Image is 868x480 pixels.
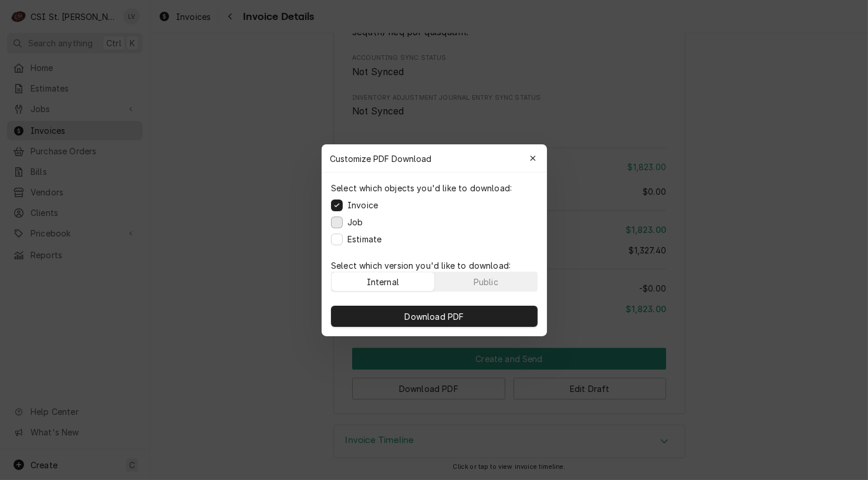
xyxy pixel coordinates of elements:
[331,182,512,194] p: Select which objects you'd like to download:
[331,306,538,327] button: Download PDF
[322,144,547,173] div: Customize PDF Download
[347,216,363,228] label: Job
[473,275,498,288] div: Public
[402,310,466,322] span: Download PDF
[347,199,378,211] label: Invoice
[347,233,381,245] label: Estimate
[366,275,398,288] div: Internal
[331,259,538,272] p: Select which version you'd like to download:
